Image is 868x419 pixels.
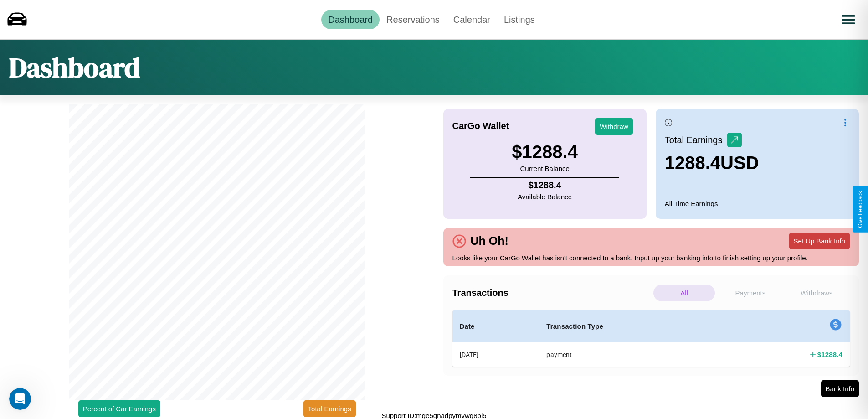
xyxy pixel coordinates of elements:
button: Withdraw [595,118,633,135]
button: Set Up Bank Info [789,233,850,249]
h4: Transaction Type [546,321,716,332]
table: simple table [452,310,850,367]
button: Total Earnings [303,400,356,417]
h3: $ 1288.4 [512,142,578,162]
h4: $ 1288.4 [518,180,572,191]
a: Reservations [380,10,447,29]
a: Listings [497,10,542,29]
h4: Date [460,321,532,332]
th: payment [539,342,724,367]
h4: Transactions [452,288,651,298]
button: Bank Info [821,380,859,397]
p: Current Balance [512,162,578,175]
h3: 1288.4 USD [665,153,759,173]
p: Available Balance [518,191,572,203]
p: Looks like your CarGo Wallet has isn't connected to a bank. Input up your banking info to finish ... [452,252,850,264]
h4: $ 1288.4 [817,350,842,359]
h1: Dashboard [9,49,140,86]
div: Give Feedback [857,191,863,228]
p: Payments [719,285,781,301]
p: All [653,285,715,301]
p: Withdraws [786,285,847,301]
button: Percent of Car Earnings [78,400,160,417]
a: Calendar [447,10,497,29]
a: Dashboard [321,10,380,29]
iframe: Intercom live chat [9,388,31,410]
h4: Uh Oh! [466,234,513,248]
h4: CarGo Wallet [452,121,509,131]
th: [DATE] [452,342,539,367]
p: All Time Earnings [665,197,850,210]
button: Open menu [836,7,861,32]
p: Total Earnings [665,132,727,148]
